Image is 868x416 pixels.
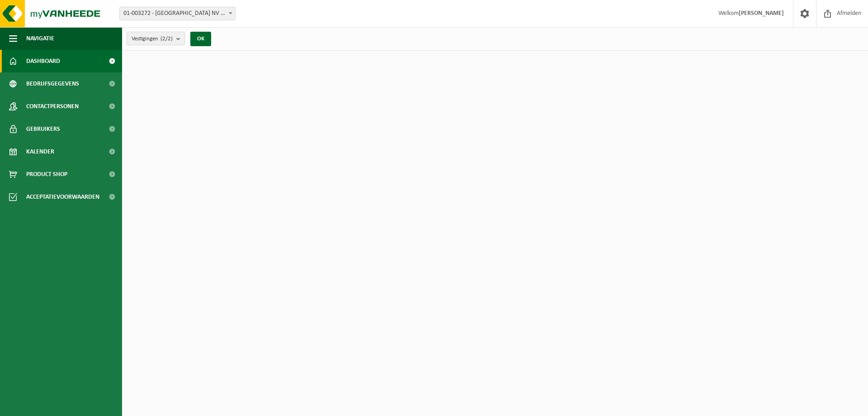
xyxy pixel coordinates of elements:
[120,7,235,20] span: 01-003272 - BELGOSUC NV - BEERNEM
[160,36,173,42] count: (2/2)
[26,72,79,95] span: Bedrijfsgegevens
[739,10,784,17] strong: [PERSON_NAME]
[190,32,211,46] button: OK
[26,118,60,140] span: Gebruikers
[127,32,185,45] button: Vestigingen(2/2)
[26,140,54,163] span: Kalender
[26,50,60,72] span: Dashboard
[26,163,67,186] span: Product Shop
[26,95,79,118] span: Contactpersonen
[26,186,99,208] span: Acceptatievoorwaarden
[132,32,173,46] span: Vestigingen
[119,7,236,20] span: 01-003272 - BELGOSUC NV - BEERNEM
[26,27,54,50] span: Navigatie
